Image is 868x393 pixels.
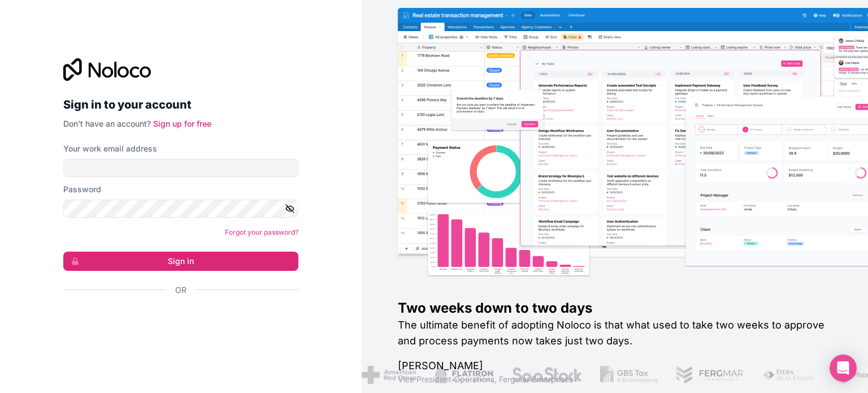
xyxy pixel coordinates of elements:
iframe: Sign in with Google Button [58,308,295,333]
span: Don't have an account? [63,119,151,128]
label: Password [63,184,101,195]
h1: [PERSON_NAME] [398,358,832,374]
label: Your work email address [63,143,157,154]
h2: The ultimate benefit of adopting Noloco is that what used to take two weeks to approve and proces... [398,317,832,349]
div: Open Intercom Messenger [830,355,857,382]
input: Password [63,200,298,218]
a: Sign up for free [153,119,211,128]
span: Or [175,284,186,296]
input: Email address [63,159,298,177]
button: Sign in [63,252,298,271]
img: /assets/american-red-cross-BAupjrZR.png [362,366,416,384]
h1: Vice President Operations , Fergmar Enterprises [398,374,832,385]
h2: Sign in to your account [63,94,298,115]
a: Forgot your password? [225,228,298,236]
h1: Two weeks down to two days [398,299,832,317]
